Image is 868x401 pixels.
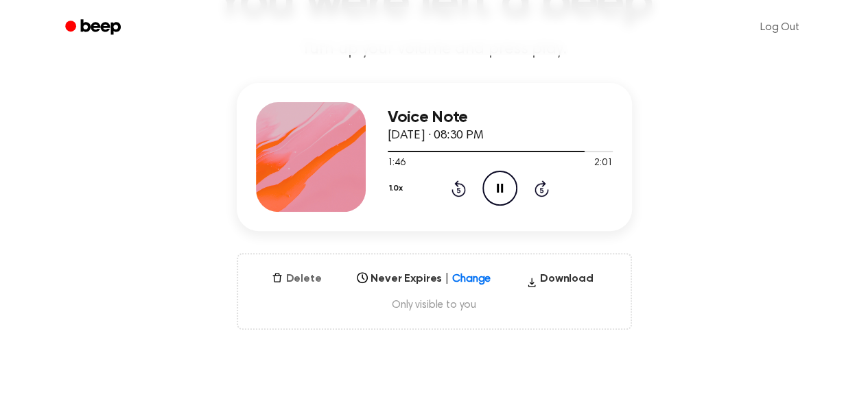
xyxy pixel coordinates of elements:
a: Log Out [747,11,813,44]
button: Delete [266,271,327,287]
h3: Voice Note [388,108,613,127]
span: 2:01 [594,156,612,171]
span: [DATE] · 08:30 PM [388,130,484,142]
span: Only visible to you [255,298,614,312]
button: 1.0x [388,177,408,200]
button: Download [521,271,599,293]
a: Beep [56,14,133,41]
span: 1:46 [388,156,406,171]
